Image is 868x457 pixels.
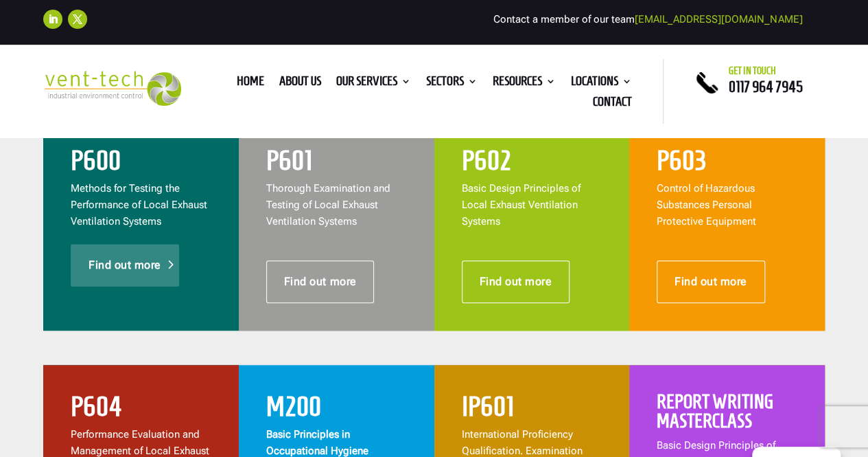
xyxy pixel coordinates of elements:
a: Find out more [657,260,765,303]
a: Find out more [71,244,179,287]
a: Sectors [426,76,478,91]
a: Find out more [462,260,570,303]
h2: P602 [462,146,602,181]
strong: Basic Principles in Occupational Hygiene [266,428,368,457]
span: Contact a member of our team [493,13,802,25]
a: Follow on LinkedIn [43,10,62,29]
h2: Report Writing Masterclass [657,392,797,438]
a: Contact [593,97,632,112]
h2: P604 [71,392,211,427]
span: Methods for Testing the Performance of Local Exhaust Ventilation Systems [71,182,207,227]
a: Resources [493,76,556,91]
span: Basic Design Principles of Local Exhaust Ventilation Systems [462,182,580,227]
span: Control of Hazardous Substances Personal Protective Equipment [657,182,756,227]
span: Thorough Examination and Testing of Local Exhaust Ventilation Systems [266,182,390,227]
h2: IP601 [462,392,602,427]
a: 0117 964 7945 [728,78,802,95]
a: Locations [571,76,632,91]
a: Home [237,76,264,91]
h2: P603 [657,146,797,181]
a: Find out more [266,260,375,303]
a: Follow on X [68,10,87,29]
h2: P600 [71,146,211,181]
span: Get in touch [728,65,775,76]
img: 2023-09-27T08_35_16.549ZVENT-TECH---Clear-background [43,71,180,106]
h2: M200 [266,392,407,427]
a: About us [279,76,321,91]
a: [EMAIL_ADDRESS][DOMAIN_NAME] [635,13,802,25]
h2: P601 [266,146,407,181]
a: Our Services [336,76,411,91]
